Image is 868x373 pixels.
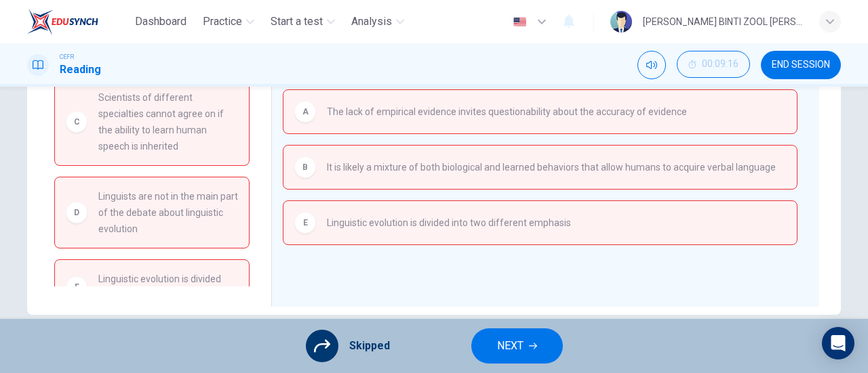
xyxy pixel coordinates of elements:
span: CEFR [60,52,74,62]
div: B [294,156,316,178]
span: Start a test [271,14,323,30]
button: NEXT [471,328,563,364]
span: The lack of empirical evidence invites questionability about the accuracy of evidence [327,104,687,120]
button: END SESSION [761,51,841,79]
button: Start a test [265,9,340,34]
div: [PERSON_NAME] BINTI ZOOL [PERSON_NAME] [643,14,803,30]
span: Analysis [351,14,392,30]
button: Practice [197,9,260,34]
div: Mute [637,51,666,79]
div: F [66,276,87,298]
div: C [66,111,87,133]
img: en [511,17,528,27]
span: It is likely a mixture of both biological and learned behaviors that allow humans to acquire verb... [327,159,776,175]
div: E [294,212,316,234]
button: Dashboard [130,9,192,34]
span: Linguists are not in the main part of the debate about linguistic evolution [98,188,238,237]
button: 00:09:16 [677,51,750,78]
span: END SESSION [772,60,830,70]
img: Profile picture [610,11,632,32]
img: EduSynch logo [27,8,98,35]
div: Open Intercom Messenger [822,327,854,359]
span: Scientists of different specialties cannot agree on if the ability to learn human speech is inher... [98,89,238,154]
h1: Reading [60,62,101,78]
span: NEXT [497,336,524,355]
span: Linguistic evolution is divided into three different emphasis [98,271,238,303]
div: Hide [677,51,750,79]
span: Skipped [349,338,390,354]
span: Linguistic evolution is divided into two different emphasis [327,215,571,231]
span: Dashboard [135,14,186,30]
button: Analysis [346,9,410,34]
span: Practice [203,14,242,30]
a: EduSynch logo [27,8,130,35]
span: 00:09:16 [702,59,738,70]
div: A [294,101,316,123]
div: D [66,202,87,223]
